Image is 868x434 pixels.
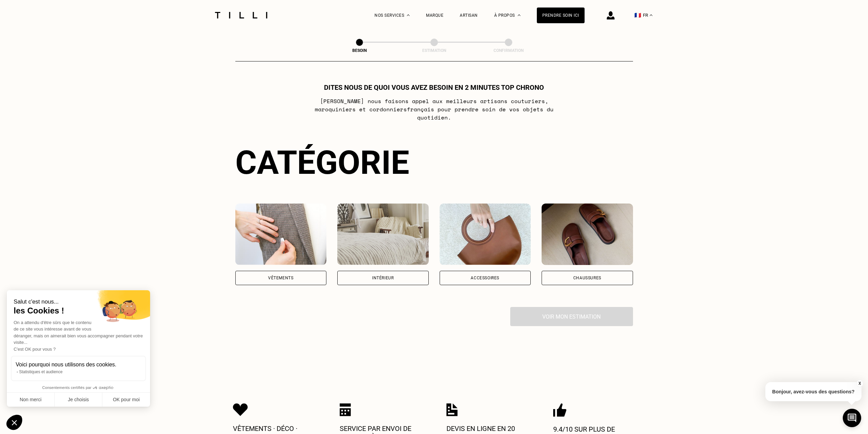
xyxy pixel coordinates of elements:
[553,403,567,417] img: Icon
[325,48,394,53] div: Besoin
[650,14,652,16] img: menu déroulant
[440,204,531,265] img: Accessoires
[471,276,499,280] div: Accessoires
[235,143,633,182] div: Catégorie
[474,48,543,53] div: Confirmation
[340,403,351,416] img: Icon
[235,204,327,265] img: Vêtements
[233,403,248,416] img: Icon
[634,12,641,18] span: 🇫🇷
[372,276,394,280] div: Intérieur
[426,13,443,18] a: Marque
[268,276,293,280] div: Vêtements
[400,48,468,53] div: Estimation
[518,14,520,16] img: Menu déroulant à propos
[446,403,458,416] img: Icon
[337,204,429,265] img: Intérieur
[460,13,478,18] a: Artisan
[407,14,410,16] img: Menu déroulant
[542,204,633,265] img: Chaussures
[537,8,585,23] a: Prendre soin ici
[299,97,569,122] p: [PERSON_NAME] nous faisons appel aux meilleurs artisans couturiers , maroquiniers et cordonniers ...
[324,83,544,92] h1: Dites nous de quoi vous avez besoin en 2 minutes top chrono
[765,382,862,401] p: Bonjour, avez-vous des questions?
[573,276,601,280] div: Chaussures
[212,12,270,18] img: Logo du service de couturière Tilli
[856,380,863,387] button: X
[607,11,615,19] img: icône connexion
